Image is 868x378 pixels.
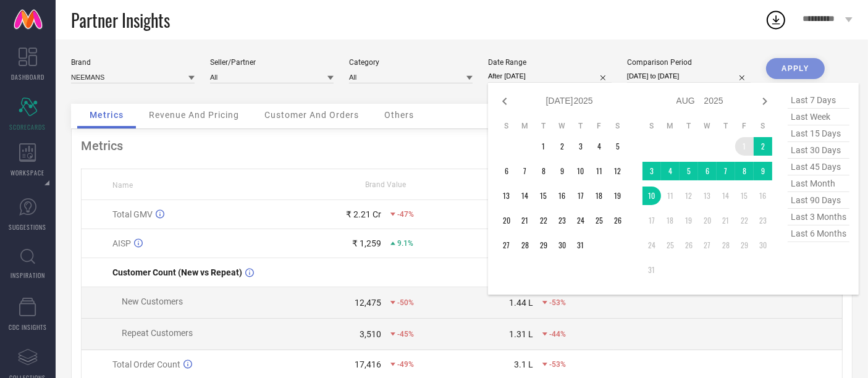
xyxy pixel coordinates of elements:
[680,162,698,180] td: Tue Aug 05 2025
[680,211,698,230] td: Tue Aug 19 2025
[661,187,680,205] td: Mon Aug 11 2025
[516,162,534,180] td: Mon Jul 07 2025
[497,121,516,131] th: Sunday
[627,58,751,67] div: Comparison Period
[788,192,849,209] span: last 90 days
[553,211,571,230] td: Wed Jul 23 2025
[497,94,512,109] div: Previous month
[735,187,754,205] td: Fri Aug 15 2025
[717,121,735,131] th: Thursday
[534,187,553,205] td: Tue Jul 15 2025
[571,236,590,254] td: Thu Jul 31 2025
[81,138,843,153] div: Metrics
[717,211,735,230] td: Thu Aug 21 2025
[112,209,153,219] span: Total GMV
[516,211,534,230] td: Mon Jul 21 2025
[112,359,180,369] span: Total Order Count
[680,236,698,254] td: Tue Aug 26 2025
[9,322,47,332] span: CDC INSIGHTS
[149,110,239,120] span: Revenue And Pricing
[590,162,609,180] td: Fri Jul 11 2025
[661,162,680,180] td: Mon Aug 04 2025
[788,125,849,142] span: last 15 days
[514,359,533,369] div: 3.1 L
[397,210,414,219] span: -47%
[754,121,772,131] th: Saturday
[497,211,516,230] td: Sun Jul 20 2025
[553,187,571,205] td: Wed Jul 16 2025
[590,187,609,205] td: Fri Jul 18 2025
[788,92,849,109] span: last 7 days
[609,121,627,131] th: Saturday
[549,330,566,338] span: -44%
[488,58,612,67] div: Date Range
[112,181,133,190] span: Name
[590,121,609,131] th: Friday
[698,187,717,205] td: Wed Aug 13 2025
[384,110,414,120] span: Others
[788,159,849,175] span: last 45 days
[788,142,849,159] span: last 30 days
[627,70,751,83] input: Select comparison period
[643,187,661,205] td: Sun Aug 10 2025
[509,329,533,339] div: 1.31 L
[509,298,533,308] div: 1.44 L
[680,187,698,205] td: Tue Aug 12 2025
[571,162,590,180] td: Thu Jul 10 2025
[717,162,735,180] td: Thu Aug 07 2025
[516,187,534,205] td: Mon Jul 14 2025
[754,211,772,230] td: Sat Aug 23 2025
[355,359,381,369] div: 17,416
[346,209,381,219] div: ₹ 2.21 Cr
[609,211,627,230] td: Sat Jul 26 2025
[553,236,571,254] td: Wed Jul 30 2025
[549,298,566,307] span: -53%
[122,328,193,338] span: Repeat Customers
[698,211,717,230] td: Wed Aug 20 2025
[534,236,553,254] td: Tue Jul 29 2025
[754,187,772,205] td: Sat Aug 16 2025
[365,180,406,189] span: Brand Value
[609,162,627,180] td: Sat Jul 12 2025
[643,236,661,254] td: Sun Aug 24 2025
[360,329,381,339] div: 3,510
[112,267,242,277] span: Customer Count (New vs Repeat)
[698,162,717,180] td: Wed Aug 06 2025
[609,137,627,156] td: Sat Jul 05 2025
[397,239,413,248] span: 9.1%
[534,162,553,180] td: Tue Jul 08 2025
[661,121,680,131] th: Monday
[571,121,590,131] th: Thursday
[397,360,414,369] span: -49%
[516,121,534,131] th: Monday
[553,162,571,180] td: Wed Jul 09 2025
[735,162,754,180] td: Fri Aug 08 2025
[11,72,44,82] span: DASHBOARD
[661,211,680,230] td: Mon Aug 18 2025
[122,296,183,306] span: New Customers
[549,360,566,369] span: -53%
[788,175,849,192] span: last month
[754,162,772,180] td: Sat Aug 09 2025
[788,109,849,125] span: last week
[488,70,612,83] input: Select date range
[698,236,717,254] td: Wed Aug 27 2025
[11,271,45,280] span: INSPIRATION
[735,121,754,131] th: Friday
[717,236,735,254] td: Thu Aug 28 2025
[717,187,735,205] td: Thu Aug 14 2025
[698,121,717,131] th: Wednesday
[352,238,381,248] div: ₹ 1,259
[534,211,553,230] td: Tue Jul 22 2025
[71,7,170,33] span: Partner Insights
[643,211,661,230] td: Sun Aug 17 2025
[534,137,553,156] td: Tue Jul 01 2025
[590,211,609,230] td: Fri Jul 25 2025
[210,58,334,67] div: Seller/Partner
[397,330,414,338] span: -45%
[516,236,534,254] td: Mon Jul 28 2025
[661,236,680,254] td: Mon Aug 25 2025
[355,298,381,308] div: 12,475
[71,58,195,67] div: Brand
[497,236,516,254] td: Sun Jul 27 2025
